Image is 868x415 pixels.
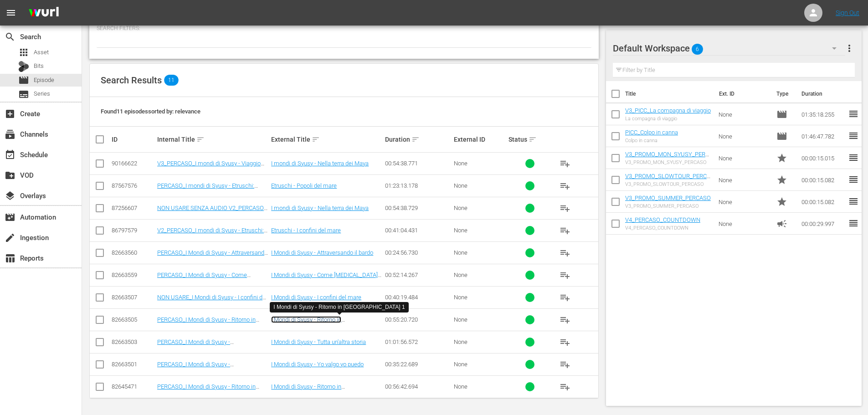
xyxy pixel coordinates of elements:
[385,134,451,145] div: Duration
[560,203,570,214] span: playlist_add
[454,136,506,143] div: External ID
[625,151,709,164] a: V3_PROMO_MON_SYUSY_PERCASO
[157,272,260,285] a: PERCASO_I Mondi di Syusy - Come [MEDICAL_DATA] [GEOGRAPHIC_DATA]?
[454,316,506,323] div: None
[97,25,591,32] p: Search Filters:
[271,383,345,397] a: I Mondi di Syusy - Ritorno in [GEOGRAPHIC_DATA] 2
[776,196,787,207] span: Promo
[554,197,576,219] button: playlist_add
[554,175,576,197] button: playlist_add
[164,75,179,86] span: 11
[798,191,848,213] td: 00:00:15.082
[776,109,787,120] span: Episode
[22,2,66,24] img: ans4CAIJ8jUAAAAAAAAAAAAAAAAAAAAAAAAgQb4GAAAAAAAAAAAAAAAAAAAAAAAAJMjXAAAAAAAAAAAAAAAAAAAAAAAAgAT5G...
[776,218,787,229] span: Ad
[157,361,262,374] a: PERCASO_I Mondi di Syusy - [GEOGRAPHIC_DATA]: Yo valgo yo puedo
[560,359,570,370] span: playlist_add
[157,338,264,352] a: PERCASO_I Mondi di Syusy - [GEOGRAPHIC_DATA]: Tutta un'altra storia
[112,383,154,390] div: 82645471
[5,7,16,18] span: menu
[271,160,369,167] a: I mondi di Syusy - Nella terra dei Maya
[625,195,711,201] a: V3_PROMO_SUMMER_PERCASO
[5,149,15,160] span: Schedule
[715,169,773,191] td: None
[625,173,710,186] a: V3_PROMO_SLOWTOUR_PERCASO
[454,182,506,189] div: None
[560,158,570,169] span: playlist_add
[560,292,570,303] span: playlist_add
[385,294,451,301] div: 00:40:19.484
[692,40,703,59] span: 6
[18,61,29,72] div: Bits
[112,338,154,345] div: 82663503
[715,147,773,169] td: None
[848,174,859,185] span: reorder
[18,47,29,58] span: Asset
[112,205,154,211] div: 87256607
[554,331,576,353] button: playlist_add
[776,174,787,185] span: Promo
[271,316,341,330] a: I Mondi di Syusy - Ritorno in [GEOGRAPHIC_DATA] 1
[157,205,268,225] a: NON USARE SENZA AUDIO V2_PERCASO_I mondi di Syusy - Viaggio nella [GEOGRAPHIC_DATA]
[18,89,29,100] span: Series
[454,272,506,278] div: None
[776,131,787,142] span: Episode
[836,9,859,16] a: Sign Out
[844,43,855,54] span: more_vert
[34,89,50,98] span: Series
[625,138,678,143] div: Colpo in canna
[273,303,405,311] div: I Mondi di Syusy - Ritorno in [GEOGRAPHIC_DATA] 1
[848,130,859,141] span: reorder
[454,249,506,256] div: None
[271,294,361,301] a: I Mondi di Syusy - I confini del mare
[5,108,15,119] span: Create
[554,354,576,375] button: playlist_add
[560,180,570,191] span: playlist_add
[554,376,576,398] button: playlist_add
[560,270,570,281] span: playlist_add
[798,169,848,191] td: 00:00:15.082
[34,48,49,57] span: Asset
[454,338,506,345] div: None
[554,153,576,174] button: playlist_add
[560,314,570,325] span: playlist_add
[625,203,711,209] div: V3_PROMO_SUMMER_PERCASO
[5,170,15,181] span: VOD
[625,216,700,223] a: V4_PERCASO_COUNTDOWN
[312,135,320,143] span: sort
[798,213,848,235] td: 00:00:29.997
[112,316,154,323] div: 82663505
[454,227,506,234] div: None
[454,294,506,301] div: None
[157,160,264,174] a: V3_PERCASO_I mondi di Syusy - Viaggio nella [GEOGRAPHIC_DATA]
[625,129,678,136] a: PICC_Colpo in canna
[34,76,54,85] span: Episode
[613,36,845,61] div: Default Workspace
[715,103,773,125] td: None
[454,205,506,211] div: None
[157,294,267,307] a: NON USARE_I Mondi di Syusy - I confini del mare
[5,212,15,223] span: Automation
[5,129,15,140] span: Channels
[157,134,268,145] div: Internal Title
[715,213,773,235] td: None
[454,383,506,390] div: None
[625,181,711,187] div: V3_PROMO_SLOWTOUR_PERCASO
[157,383,259,397] a: PERCASO_I Mondi di Syusy - Ritorno in [GEOGRAPHIC_DATA] Ep2
[560,247,570,258] span: playlist_add
[454,361,506,368] div: None
[625,159,711,165] div: V3_PROMO_MON_SYUSY_PERCASO
[715,191,773,213] td: None
[385,383,451,390] div: 00:56:42.694
[554,309,576,331] button: playlist_add
[112,361,154,368] div: 82663501
[560,381,570,392] span: playlist_add
[625,116,711,122] div: La compagna di viaggio
[529,135,537,143] span: sort
[112,272,154,278] div: 82663559
[625,81,714,107] th: Title
[771,81,796,107] th: Type
[112,294,154,301] div: 82663507
[625,225,700,231] div: V4_PERCASO_COUNTDOWN
[5,232,15,243] span: Ingestion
